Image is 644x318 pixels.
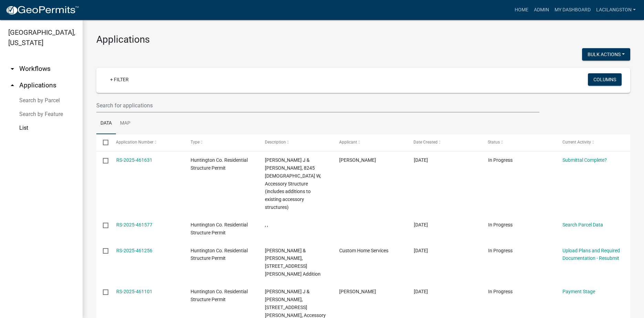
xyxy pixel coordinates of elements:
span: In Progress [488,157,513,163]
button: Columns [588,73,622,86]
input: Search for applications [96,98,539,113]
span: Huntington Co. Residential Structure Permit [191,289,248,302]
span: Application Number [116,140,154,145]
span: Huntington Co. Residential Structure Permit [191,248,248,261]
span: Description [265,140,286,145]
span: Current Activity [562,140,591,145]
a: LaciLangston [593,3,638,17]
span: Huntington Co. Residential Structure Permit [191,157,248,171]
a: Submittal Complete? [562,157,607,163]
a: Home [512,3,531,17]
a: Payment Stage [562,289,595,294]
datatable-header-cell: Date Created [407,134,481,151]
datatable-header-cell: Type [184,134,258,151]
span: Custom Home Services [339,248,388,253]
button: Bulk Actions [582,48,630,61]
span: In Progress [488,289,513,294]
a: RS-2025-461631 [116,157,152,163]
datatable-header-cell: Description [258,134,333,151]
span: 08/08/2025 [414,289,428,294]
datatable-header-cell: Application Number [109,134,184,151]
span: Status [488,140,500,145]
span: Huntington Co. Residential Structure Permit [191,222,248,235]
span: 08/08/2025 [414,248,428,253]
span: Spencer Oday [339,289,376,294]
a: RS-2025-461101 [116,289,152,294]
span: Date Created [414,140,438,145]
span: 08/09/2025 [414,222,428,227]
span: Jacobs, Lewis M & Kathleen A, 9899 N Goshen Rd, Dwelling Addition [265,248,321,277]
span: Hostetler, Curtis J & Marci, 8245 N 400 W, Accessory Structure (includes additions to existing ac... [265,157,321,210]
a: My Dashboard [552,3,593,17]
span: 08/09/2025 [414,157,428,163]
span: In Progress [488,222,513,227]
datatable-header-cell: Status [482,134,556,151]
span: , , [265,222,268,227]
span: Type [191,140,200,145]
span: Applicant [339,140,357,145]
a: + Filter [105,73,134,86]
datatable-header-cell: Current Activity [556,134,630,151]
a: Search Parcel Data [562,222,603,227]
i: arrow_drop_down [8,65,17,73]
span: curt Hostetler [339,157,376,163]
datatable-header-cell: Select [96,134,109,151]
a: RS-2025-461256 [116,248,152,253]
h3: Applications [96,34,630,45]
a: Data [96,113,116,135]
a: Map [116,113,135,135]
a: Admin [531,3,552,17]
i: arrow_drop_up [8,81,17,89]
datatable-header-cell: Applicant [333,134,407,151]
a: Upload Plans and Required Documentation - Resubmit [562,248,620,261]
a: RS-2025-461577 [116,222,152,227]
span: In Progress [488,248,513,253]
